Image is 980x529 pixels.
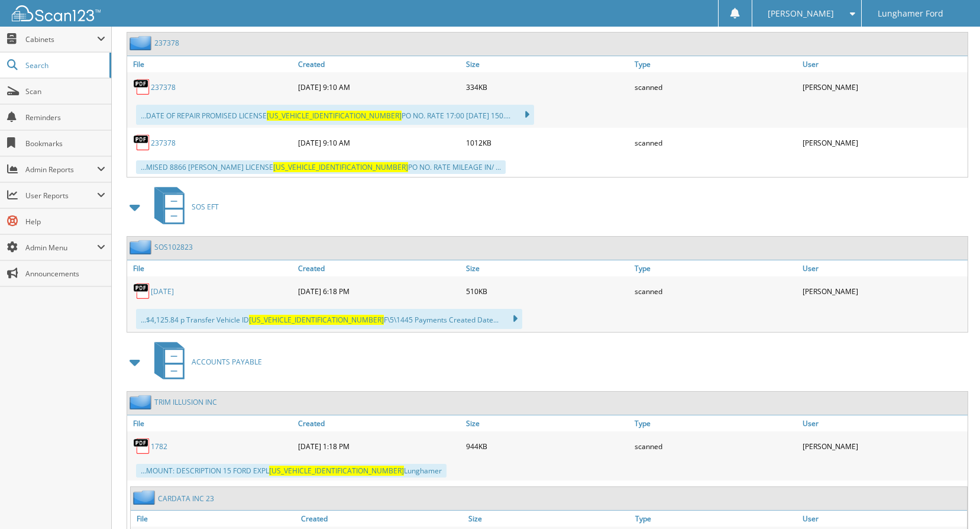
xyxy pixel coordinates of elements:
img: folder2.png [130,395,154,409]
div: 510KB [463,279,631,303]
div: scanned [632,434,800,458]
a: 1782 [151,441,167,451]
a: SOS102823 [154,242,193,252]
a: 237378 [151,138,176,148]
div: 944KB [463,434,631,458]
span: Help [25,217,105,227]
span: [US_VEHICLE_IDENTIFICATION_NUMBER] [249,315,384,325]
a: Created [295,260,463,276]
div: scanned [632,131,800,154]
span: [US_VEHICLE_IDENTIFICATION_NUMBER] [267,111,402,121]
a: File [131,511,298,527]
div: ...MISED 8866 [PERSON_NAME] LICENSE PO NO. RATE MILEAGE IN/ ... [136,160,506,174]
a: ACCOUNTS PAYABLE [147,338,262,385]
span: Scan [25,86,105,96]
a: Created [295,415,463,431]
span: [PERSON_NAME] [768,10,834,17]
span: Announcements [25,269,105,279]
a: Size [465,511,633,527]
img: scan123-logo-white.svg [12,5,101,21]
a: Size [463,260,631,276]
a: SOS EFT [147,183,219,230]
span: [US_VEHICLE_IDENTIFICATION_NUMBER] [273,162,408,172]
iframe: Chat Widget [921,472,980,529]
span: SOS EFT [192,202,219,212]
div: [DATE] 9:10 AM [295,75,463,99]
a: Created [298,511,465,527]
div: [PERSON_NAME] [800,434,968,458]
div: [DATE] 6:18 PM [295,279,463,303]
a: Type [632,415,800,431]
div: scanned [632,75,800,99]
a: File [127,260,295,276]
a: Size [463,56,631,72]
div: [DATE] 1:18 PM [295,434,463,458]
a: Created [295,56,463,72]
a: [DATE] [151,286,174,296]
span: Reminders [25,112,105,122]
a: User [800,511,967,527]
img: PDF.png [133,134,151,151]
a: Type [632,56,800,72]
div: [PERSON_NAME] [800,131,968,154]
span: Lunghamer Ford [878,10,943,17]
div: ...$4,125.84 p Transfer Vehicle ID F\5\1445 Payments Created Date... [136,309,522,329]
div: [DATE] 9:10 AM [295,131,463,154]
span: Cabinets [25,34,97,44]
a: Size [463,415,631,431]
a: User [800,415,968,431]
div: 1012KB [463,131,631,154]
a: CARDATA INC 23 [158,493,214,504]
a: User [800,56,968,72]
a: Type [632,511,800,527]
div: [PERSON_NAME] [800,75,968,99]
a: File [127,56,295,72]
span: ACCOUNTS PAYABLE [192,357,262,367]
a: User [800,260,968,276]
div: 334KB [463,75,631,99]
img: folder2.png [130,36,154,50]
a: File [127,415,295,431]
img: PDF.png [133,437,151,455]
img: PDF.png [133,282,151,300]
img: PDF.png [133,78,151,96]
a: TRIM ILLUSION INC [154,397,217,407]
a: Type [632,260,800,276]
div: [PERSON_NAME] [800,279,968,303]
div: ...MOUNT: DESCRIPTION 15 FORD EXPL Lunghamer [136,464,447,478]
span: Admin Menu [25,243,97,253]
a: 237378 [154,38,179,48]
span: Admin Reports [25,164,97,175]
span: Search [25,60,104,70]
img: folder2.png [133,490,158,505]
span: [US_VEHICLE_IDENTIFICATION_NUMBER] [269,466,404,476]
div: ...DATE OF REPAIR PROMISED LICENSE PO NO. RATE 17:00 [DATE] 150.... [136,105,534,125]
span: User Reports [25,191,97,201]
a: 237378 [151,82,176,92]
img: folder2.png [130,240,154,254]
span: Bookmarks [25,138,105,149]
div: scanned [632,279,800,303]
